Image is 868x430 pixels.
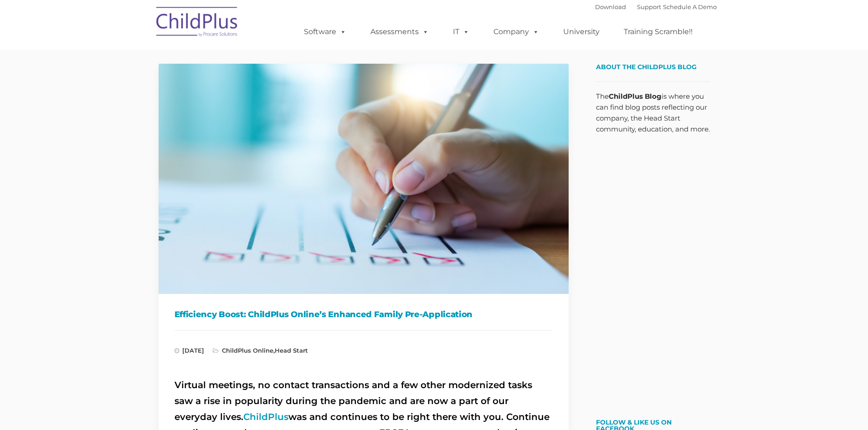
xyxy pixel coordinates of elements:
a: ChildPlus Online [222,347,273,354]
a: Assessments [361,23,438,41]
strong: ChildPlus Blog [609,92,662,101]
span: , [213,347,308,354]
a: ChildPlus [243,411,288,422]
span: [DATE] [175,347,204,354]
a: Download [595,3,626,10]
h1: Efficiency Boost: ChildPlus Online’s Enhanced Family Pre-Application [175,308,553,321]
a: Training Scramble!! [615,23,702,41]
img: ChildPlus by Procare Solutions [152,0,243,46]
span: About the ChildPlus Blog [596,63,697,71]
a: Head Start [275,347,308,354]
img: Efficiency Boost: ChildPlus Online's Enhanced Family Pre-Application Process - Streamlining Appli... [159,64,569,294]
a: Schedule A Demo [663,3,717,10]
a: Company [484,23,548,41]
a: Support [637,3,661,10]
a: University [554,23,609,41]
font: | [595,3,717,10]
a: IT [444,23,478,41]
a: Software [295,23,355,41]
p: The is where you can find blog posts reflecting our company, the Head Start community, education,... [596,91,710,135]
